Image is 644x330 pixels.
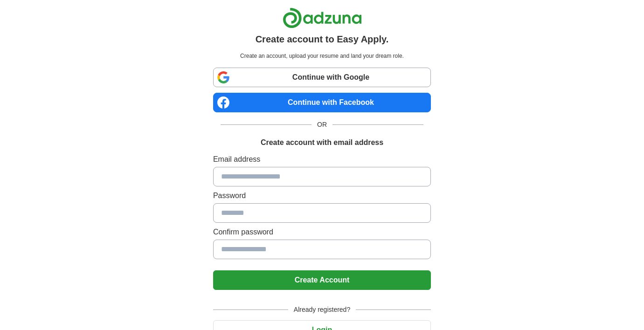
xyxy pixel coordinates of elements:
button: Create Account [213,270,431,290]
h1: Create account with email address [261,137,383,148]
p: Create an account, upload your resume and land your dream role. [215,52,429,60]
label: Password [213,190,431,201]
span: OR [312,120,332,130]
h1: Create account to Easy Apply. [256,32,389,46]
label: Email address [213,154,431,165]
img: Adzuna logo [283,7,362,28]
span: Already registered? [288,305,356,315]
a: Continue with Google [213,68,431,87]
label: Confirm password [213,227,431,238]
a: Continue with Facebook [213,93,431,112]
